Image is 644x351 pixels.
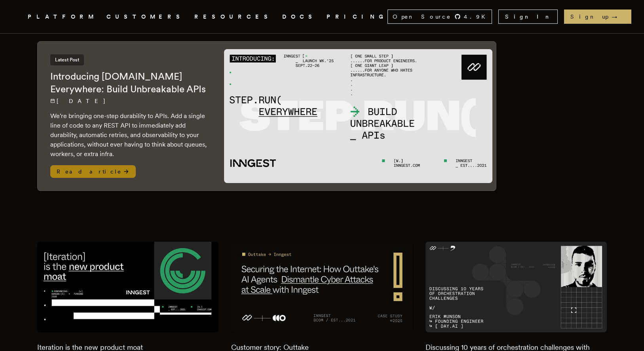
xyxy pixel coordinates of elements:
[28,12,97,22] button: PLATFORM
[50,165,136,178] span: Read article
[50,54,84,65] span: Latest Post
[564,10,631,24] a: Sign up
[50,111,208,159] p: We're bringing one-step durability to APIs. Add a single line of code to any REST API to immediat...
[50,70,208,95] h2: Introducing [DOMAIN_NAME] Everywhere: Build Unbreakable APIs
[327,12,388,22] a: PRICING
[50,97,208,105] p: [DATE]
[393,13,451,21] span: Open Source
[498,10,558,24] a: Sign In
[194,12,273,22] button: RESOURCES
[612,13,625,21] span: →
[224,49,493,183] img: Featured image for Introducing Step.Run Everywhere: Build Unbreakable APIs blog post
[37,242,219,332] img: Featured image for Iteration is the new product moat blog post
[106,12,185,22] a: CUSTOMERS
[464,13,490,21] span: 4.9 K
[282,12,317,22] a: DOCS
[231,242,413,332] img: Featured image for Customer story: Outtake blog post
[37,41,496,191] a: Latest PostIntroducing [DOMAIN_NAME] Everywhere: Build Unbreakable APIs[DATE] We're bringing one-...
[426,242,607,332] img: Featured image for Discussing 10 years of orchestration challenges with Erik Munson, founding eng...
